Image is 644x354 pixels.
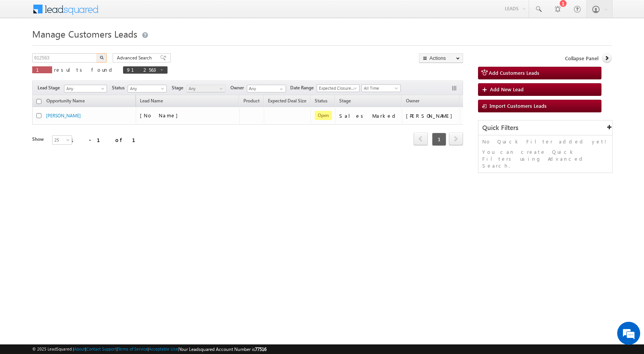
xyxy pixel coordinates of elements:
[489,69,539,76] span: Add Customers Leads
[46,98,85,104] span: Opportunity Name
[149,346,178,351] a: Acceptable Use
[186,85,225,92] a: Any
[414,132,428,145] span: prev
[247,85,286,92] input: Type to Search
[460,96,483,106] span: Actions
[179,346,266,352] span: Your Leadsquared Account Number is
[112,84,128,91] span: Status
[406,98,419,104] span: Owner
[432,133,446,146] span: 1
[243,98,260,104] span: Product
[187,85,223,92] span: Any
[255,346,266,352] span: 77516
[406,112,456,119] div: [PERSON_NAME]
[100,56,103,59] img: Search
[414,133,428,145] a: prev
[32,28,137,40] span: Manage Customers Leads
[290,84,317,91] span: Date Range
[43,97,89,107] a: Opportunity Name
[36,99,41,104] input: Check all records
[339,98,351,104] span: Stage
[140,112,182,119] span: [No Name]
[230,84,247,91] span: Owner
[565,55,598,62] span: Collapse Panel
[419,53,463,63] button: Actions
[482,148,608,169] p: You can create Quick Filters using Advanced Search.
[128,85,164,92] span: Any
[46,113,81,119] a: [PERSON_NAME]
[268,98,306,104] span: Expected Deal Size
[54,66,115,73] span: results found
[53,137,73,143] span: 25
[339,112,398,119] div: Sales Marked
[64,85,107,92] a: Any
[361,84,401,92] a: All Time
[317,84,360,92] a: Expected Closure Date
[74,346,85,351] a: About
[449,133,463,145] a: next
[118,346,148,351] a: Terms of Service
[276,85,285,93] a: Show All Items
[311,97,331,107] a: Status
[172,84,186,91] span: Stage
[32,136,46,143] div: Show
[64,85,104,92] span: Any
[117,54,154,61] span: Advanced Search
[449,132,463,145] span: next
[315,111,332,120] span: Open
[482,138,608,145] p: No Quick Filter added yet!
[128,85,167,92] a: Any
[38,84,63,91] span: Lead Stage
[490,102,547,109] span: Import Customers Leads
[52,135,72,145] a: 25
[32,346,266,353] span: © 2025 LeadSquared | | | | |
[36,66,48,73] span: 1
[136,97,167,107] span: Lead Name
[362,85,398,92] span: All Time
[71,135,145,144] div: 1 - 1 of 1
[335,97,355,107] a: Stage
[317,85,357,92] span: Expected Closure Date
[86,346,117,351] a: Contact Support
[490,86,524,92] span: Add New Lead
[127,66,156,73] span: 912563
[264,97,310,107] a: Expected Deal Size
[478,120,612,135] div: Quick Filters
